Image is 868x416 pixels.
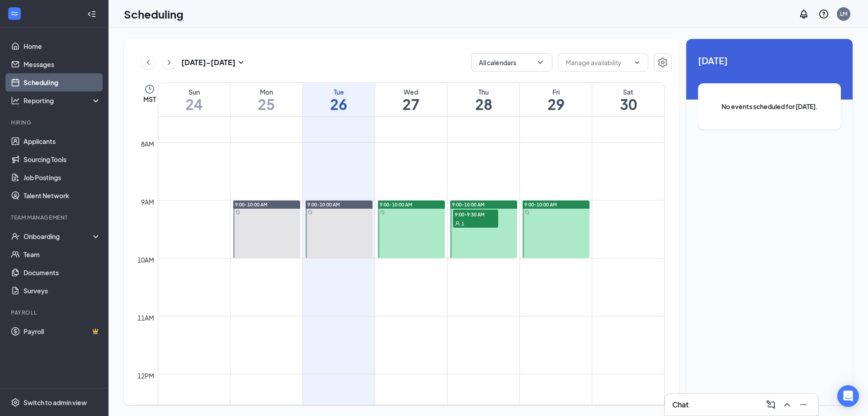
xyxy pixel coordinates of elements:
span: MST [143,95,156,104]
svg: Clock [144,84,155,95]
span: 9:00-9:30 AM [453,210,498,219]
span: 9:00-10:00 AM [452,201,485,208]
h1: 24 [158,96,230,112]
svg: ChevronUp [782,399,793,410]
h1: 26 [303,96,375,112]
svg: Settings [11,398,20,407]
svg: SmallChevronDown [236,57,246,68]
button: All calendarsChevronDown [471,53,552,72]
a: August 27, 2025 [375,83,447,116]
h3: [DATE] - [DATE] [181,57,236,67]
div: Sun [158,87,230,96]
svg: QuestionInfo [818,9,829,19]
div: Wed [375,87,447,96]
span: [DATE] [698,53,841,67]
a: Talent Network [24,186,101,205]
svg: WorkstreamLogo [10,9,19,18]
a: August 29, 2025 [520,83,592,116]
button: Minimize [796,397,811,412]
div: Open Intercom Messenger [837,385,859,407]
svg: Notifications [798,9,809,19]
div: Payroll [11,309,99,316]
svg: Sync [380,210,385,215]
svg: User [455,221,460,226]
div: Team Management [11,214,99,221]
div: LM [840,10,847,18]
button: ChevronUp [780,397,794,412]
button: ComposeMessage [764,397,778,412]
span: 9:00-10:00 AM [307,201,340,208]
svg: Sync [308,210,312,215]
div: Hiring [11,119,99,126]
a: Applicants [24,132,101,150]
svg: Collapse [87,10,96,19]
div: Thu [448,87,519,96]
svg: ComposeMessage [765,399,776,410]
h1: 27 [375,96,447,112]
div: 12pm [136,371,156,381]
a: Job Postings [24,168,101,186]
svg: ChevronDown [536,58,545,67]
svg: ChevronDown [633,59,641,66]
div: 11am [136,313,156,323]
h1: 29 [520,96,592,112]
span: No events scheduled for [DATE]. [716,101,823,111]
a: Home [24,37,101,55]
a: Surveys [24,282,101,300]
div: Tue [303,87,375,96]
div: 9am [139,197,156,207]
a: Team [24,245,101,263]
div: Reporting [24,96,101,105]
a: Documents [24,263,101,282]
a: PayrollCrown [24,322,101,340]
svg: ChevronLeft [144,57,153,68]
a: August 25, 2025 [231,83,302,116]
div: Sat [592,87,664,96]
a: Sourcing Tools [24,150,101,168]
span: 1 [462,220,464,227]
h1: 28 [448,96,519,112]
div: Fri [520,87,592,96]
div: Onboarding [24,232,93,241]
input: Manage availability [566,57,630,67]
span: 9:00-10:00 AM [524,201,557,208]
button: ChevronRight [162,56,176,69]
a: Scheduling [24,73,101,91]
a: August 26, 2025 [303,83,375,116]
span: 9:00-10:00 AM [235,201,268,208]
svg: UserCheck [11,232,20,241]
h1: 25 [231,96,302,112]
h1: Scheduling [124,6,184,22]
svg: Minimize [798,399,809,410]
button: ChevronLeft [142,56,155,69]
div: Switch to admin view [24,398,87,407]
svg: ChevronRight [165,57,174,68]
a: August 28, 2025 [448,83,519,116]
h3: Chat [672,400,689,410]
svg: Sync [525,210,529,215]
div: 10am [136,255,156,265]
h1: 30 [592,96,664,112]
a: Messages [24,55,101,73]
span: 9:00-10:00 AM [380,201,412,208]
a: August 24, 2025 [158,83,230,116]
svg: Analysis [11,96,20,105]
div: Mon [231,87,302,96]
svg: Sync [236,210,240,215]
a: August 30, 2025 [592,83,664,116]
div: 8am [139,139,156,149]
svg: Settings [657,57,668,68]
button: Settings [654,53,672,72]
